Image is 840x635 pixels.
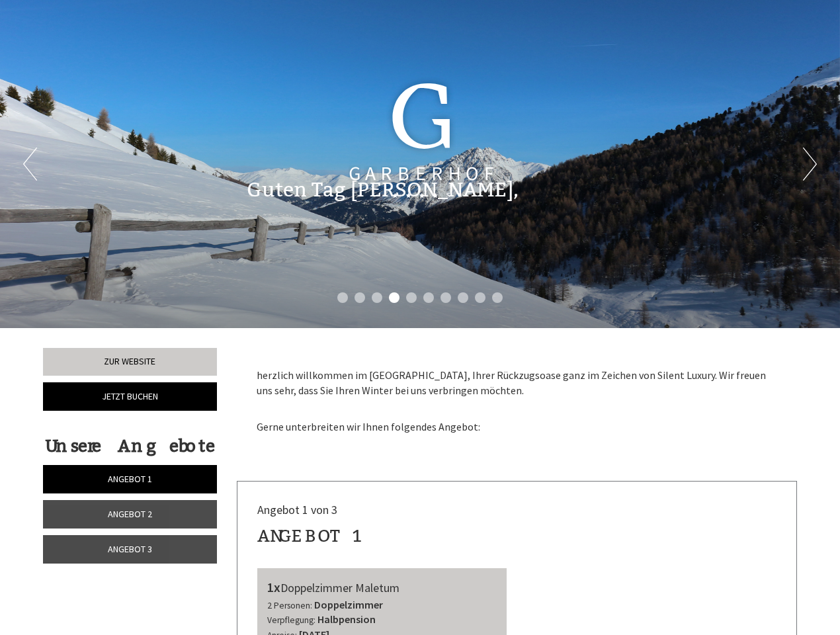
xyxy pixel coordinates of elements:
[257,524,364,548] div: Angebot 1
[108,473,152,485] span: Angebot 1
[317,613,376,626] b: Halbpension
[43,348,217,376] a: Zur Website
[108,508,152,520] span: Angebot 2
[43,434,217,458] div: Unsere Angebote
[267,578,497,597] div: Doppelzimmer Maletum
[108,543,152,555] span: Angebot 3
[247,179,519,201] h1: Guten Tag [PERSON_NAME],
[267,614,315,626] small: Verpflegung:
[257,502,337,517] span: Angebot 1 von 3
[267,579,280,595] b: 1x
[803,148,817,181] button: Next
[257,368,778,398] p: herzlich willkommen im [GEOGRAPHIC_DATA], Ihrer Rückzugsoase ganz im Zeichen von Silent Luxury. W...
[267,600,312,611] small: 2 Personen:
[257,405,778,435] p: Gerne unterbreiten wir Ihnen folgendes Angebot:
[43,382,217,411] a: Jetzt buchen
[314,598,383,611] b: Doppelzimmer
[23,148,37,181] button: Previous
